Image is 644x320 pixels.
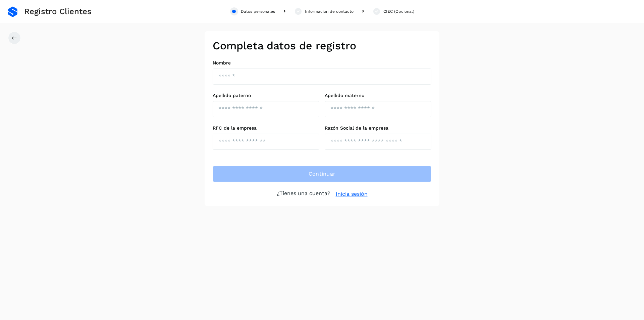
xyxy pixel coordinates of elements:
label: RFC de la empresa [213,125,319,131]
span: Registro Clientes [24,7,92,16]
p: ¿Tienes una cuenta? [277,190,330,198]
h2: Completa datos de registro [213,39,431,52]
div: CIEC (Opcional) [383,8,414,14]
a: Inicia sesión [336,190,368,198]
label: Razón Social de la empresa [325,125,431,131]
button: Continuar [213,166,431,182]
label: Apellido materno [325,93,431,98]
span: Continuar [309,170,336,178]
div: Datos personales [241,8,275,14]
label: Apellido paterno [213,93,319,98]
div: Información de contacto [305,8,354,14]
label: Nombre [213,60,431,66]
